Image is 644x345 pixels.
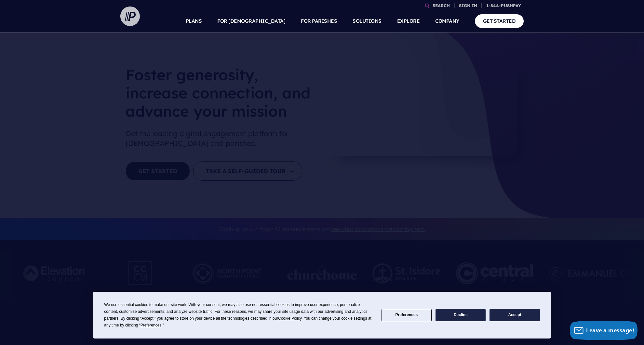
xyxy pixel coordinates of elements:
span: Leave a message! [586,327,634,334]
a: PLANS [186,10,202,32]
button: Decline [436,309,486,322]
a: EXPLORE [397,10,420,32]
div: We use essential cookies to make our site work. With your consent, we may also use non-essential ... [104,301,373,329]
a: FOR [DEMOGRAPHIC_DATA] [217,10,285,32]
button: Preferences [382,309,432,322]
span: Cookie Policy [278,316,302,321]
span: Preferences [141,323,162,327]
button: Accept [490,309,540,322]
a: FOR PARISHES [301,10,337,32]
a: SOLUTIONS [353,10,382,32]
a: COMPANY [435,10,459,32]
div: Cookie Consent Prompt [93,292,551,339]
a: GET STARTED [475,14,524,28]
button: Leave a message! [570,321,637,340]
